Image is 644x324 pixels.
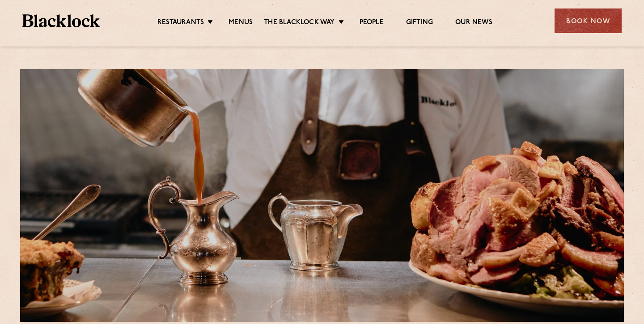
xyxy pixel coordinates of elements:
a: Restaurants [157,18,204,28]
a: Gifting [406,18,433,28]
img: BL_Textured_Logo-footer-cropped.svg [22,14,100,27]
a: Menus [229,18,253,28]
div: Book Now [555,8,622,33]
a: People [360,18,384,28]
a: Our News [455,18,492,28]
a: The Blacklock Way [264,18,335,28]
